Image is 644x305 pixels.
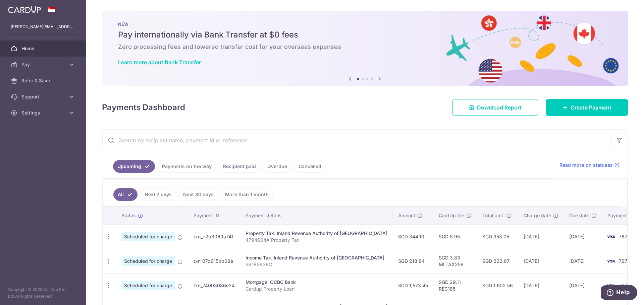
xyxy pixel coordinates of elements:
a: Recipient paid [219,160,260,173]
span: 7678 [619,258,630,264]
a: Overdue [263,160,291,173]
div: Property Tax. Inland Revenue Authority of [GEOGRAPHIC_DATA] [246,230,387,237]
a: Download Report [452,99,538,116]
p: S9182838C [246,261,387,268]
td: [DATE] [518,224,564,249]
a: Cancelled [294,160,326,173]
a: Learn more about Bank Transfer [118,59,201,66]
span: Due date [569,212,589,219]
img: Bank Card [604,233,618,241]
a: Next 30 days [179,188,218,201]
td: txn_74003086e24 [188,273,240,298]
span: Download Report [477,103,522,111]
span: Read more on statuses [559,162,613,168]
input: Search by recipient name, payment id or reference [102,130,611,151]
div: Mortgage. OCBC Bank [246,279,387,286]
span: Charge date [524,212,551,219]
td: SGD 8.95 [433,224,477,249]
th: Payment ID [188,207,240,224]
td: SGD 1,602.56 [477,273,518,298]
iframe: Opens a widget where you can find more information [601,285,637,302]
span: Settings [21,109,66,116]
p: 4794604A Property Tax [246,237,387,243]
img: Bank transfer banner [102,11,628,86]
span: Home [21,45,66,52]
span: Refer & Save [21,77,66,84]
td: [DATE] [518,273,564,298]
td: SGD 344.10 [393,224,433,249]
h4: Payments Dashboard [102,101,185,113]
span: Scheduled for charge [121,256,175,266]
a: Read more on statuses [559,162,620,168]
span: Scheduled for charge [121,281,175,290]
span: Amount [398,212,415,219]
span: 7678 [619,234,630,239]
p: [PERSON_NAME][EMAIL_ADDRESS][DOMAIN_NAME] [11,23,75,30]
span: Support [21,93,66,100]
span: Status [121,212,136,219]
a: All [113,188,138,201]
a: More than 1 month [221,188,273,201]
td: txn_07d615bb09e [188,249,240,273]
a: Create Payment [546,99,628,116]
th: Payment details [240,207,393,224]
img: CardUp [8,5,41,13]
td: [DATE] [564,249,602,273]
td: [DATE] [518,249,564,273]
span: Scheduled for charge [121,232,175,241]
td: SGD 1,573.45 [393,273,433,298]
a: Next 7 days [140,188,176,201]
td: SGD 353.05 [477,224,518,249]
td: SGD 218.84 [393,249,433,273]
td: [DATE] [564,273,602,298]
td: SGD 3.83 MLTAX25R [433,249,477,273]
span: CardUp fee [439,212,464,219]
td: txn_c2b3069a741 [188,224,240,249]
h5: Pay internationally via Bank Transfer at $0 fees [118,29,612,40]
img: Bank Card [604,282,618,290]
h6: Zero processing fees and lowered transfer cost for your overseas expenses [118,43,612,51]
p: Cardup Property Loan [246,286,387,292]
img: Bank Card [604,257,618,265]
span: Total amt. [482,212,504,219]
a: Upcoming [113,160,155,173]
div: Income Tax. Inland Revenue Authority of [GEOGRAPHIC_DATA] [246,254,387,261]
span: Pay [21,61,66,68]
td: SGD 29.11 REC185 [433,273,477,298]
p: NEW [118,21,612,27]
td: [DATE] [564,224,602,249]
td: SGD 222.67 [477,249,518,273]
span: 7678 [619,283,630,288]
a: Payments on the way [158,160,216,173]
span: Create Payment [571,103,611,111]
